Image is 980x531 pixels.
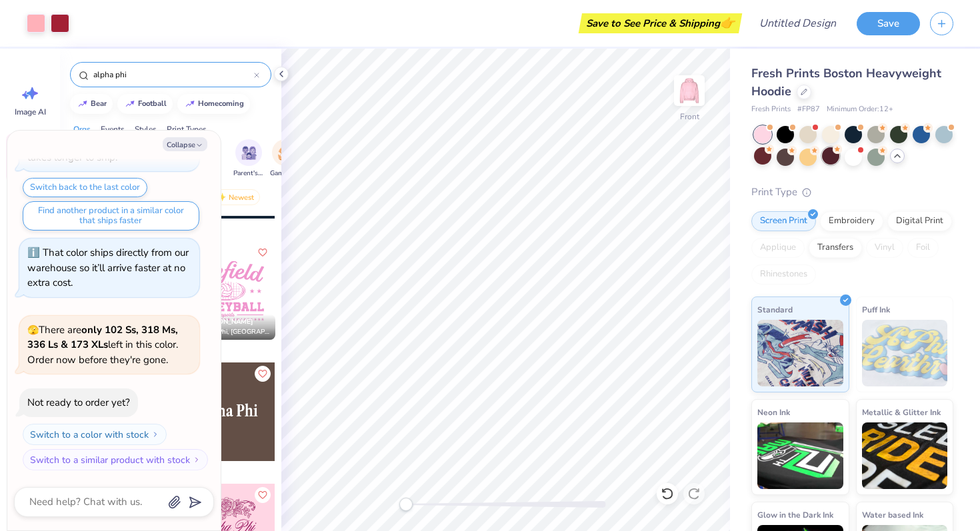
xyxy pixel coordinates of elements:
button: Switch to a color with stock [23,424,167,445]
button: football [117,94,173,114]
span: Glow in the Dark Ink [757,508,833,522]
span: Minimum Order: 12 + [827,104,893,115]
span: Standard [757,302,793,316]
button: Collapse [163,137,207,151]
div: Styles [135,123,157,135]
div: Accessibility label [399,498,413,511]
span: Metallic & Glitter Ink [862,405,941,419]
span: Neon Ink [757,405,790,419]
span: 🫣 [27,324,39,336]
div: homecoming [198,100,244,107]
img: trend_line.gif [125,100,135,108]
img: Game Day Image [278,145,293,161]
div: filter for Game Day [270,139,301,179]
div: Transfers [809,238,862,258]
div: Rhinestones [751,265,816,284]
button: Switch to a similar product with stock [23,449,208,470]
div: Vinyl [866,238,903,258]
img: Neon Ink [757,422,843,489]
img: Puff Ink [862,320,948,386]
div: Applique [751,238,805,258]
button: bear [70,94,113,114]
span: Fresh Prints Boston Heavyweight Hoodie [751,65,941,99]
div: Print Types [167,123,207,135]
button: filter button [270,139,301,179]
div: Newest [209,189,260,205]
span: There are left in this color. Order now before they're gone. [27,323,178,366]
div: That color ships directly from our warehouse so it’ll arrive faster at no extra cost. [27,246,189,289]
span: 👉 [720,15,735,31]
span: Water based Ink [862,508,923,522]
div: Digital Print [887,211,952,231]
img: Front [676,77,703,104]
span: Alpha Phi, [GEOGRAPHIC_DATA] [198,327,270,337]
span: Fresh Prints [751,104,791,115]
img: Parent's Weekend Image [241,145,257,161]
div: filter for Parent's Weekend [233,139,264,179]
span: # FP87 [797,104,820,115]
button: homecoming [177,94,250,114]
div: Print Type [751,185,953,200]
button: Save [857,12,920,35]
span: Image AI [15,107,46,117]
span: [PERSON_NAME] [198,317,253,326]
button: Find another product in a similar color that ships faster [23,201,199,231]
div: Not ready to order yet? [27,396,130,409]
img: trend_line.gif [185,100,195,108]
div: bear [91,100,107,107]
img: Switch to a similar product with stock [193,456,201,464]
div: Front [680,111,699,123]
div: Save to See Price & Shipping [582,13,739,33]
input: Untitled Design [749,10,847,37]
div: That color is made to order so it takes longer to ship. [27,135,183,164]
div: Embroidery [820,211,883,231]
div: Screen Print [751,211,816,231]
input: Try "Alpha" [92,68,254,81]
button: Like [255,366,271,382]
button: Switch back to the last color [23,178,147,197]
span: Parent's Weekend [233,169,264,179]
span: Puff Ink [862,302,890,316]
img: Switch to a color with stock [151,430,159,438]
img: Standard [757,320,843,386]
div: football [138,100,167,107]
div: Orgs [73,123,91,135]
button: filter button [233,139,264,179]
button: Like [255,245,271,261]
div: Foil [907,238,939,258]
span: Game Day [270,169,301,179]
div: Events [101,123,125,135]
strong: only 102 Ss, 318 Ms, 336 Ls & 173 XLs [27,323,178,352]
img: Metallic & Glitter Ink [862,422,948,489]
img: trend_line.gif [77,100,88,108]
button: Like [255,487,271,503]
